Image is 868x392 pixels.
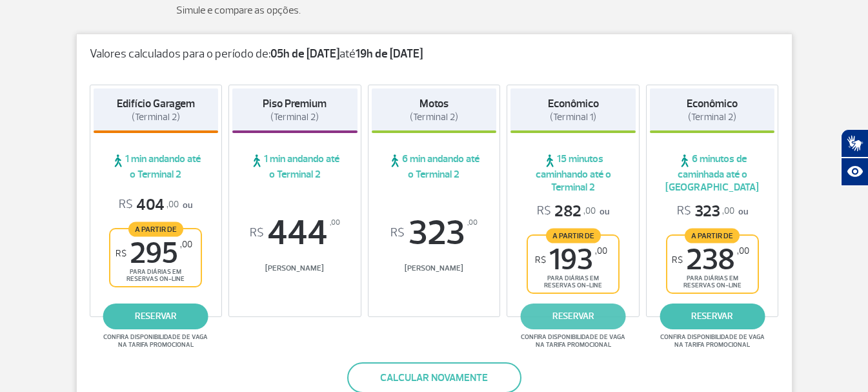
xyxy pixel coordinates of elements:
[658,333,767,349] span: Confira disponibilidade de vaga na tarifa promocional
[677,201,734,222] span: 323
[101,333,210,349] span: Confira disponibilidade de vaga na tarifa promocional
[539,274,607,289] span: para diárias em reservas on-line
[672,254,683,265] sup: R$
[660,304,765,329] a: reservar
[410,111,458,123] span: (Terminal 2)
[419,97,449,110] strong: Motos
[119,195,192,215] p: ou
[356,46,423,61] strong: 19h de [DATE]
[548,97,599,110] strong: Econômico
[535,254,546,265] sup: R$
[119,195,179,215] span: 404
[117,97,195,110] strong: Edifício Garagem
[672,245,749,274] span: 238
[103,304,208,329] a: reservar
[263,97,327,110] strong: Piso Premium
[841,129,868,158] button: Abrir tradutor de língua de sinais.
[519,333,627,349] span: Confira disponibilidade de vaga na tarifa promocional
[90,47,779,61] p: Valores calculados para o período de: até
[595,245,607,256] sup: ,00
[841,129,868,186] div: Plugin de acessibilidade da Hand Talk.
[232,216,358,251] span: 444
[737,245,749,256] sup: ,00
[688,111,736,123] span: (Terminal 2)
[537,201,609,222] p: ou
[330,216,340,230] sup: ,00
[535,245,607,274] span: 193
[390,226,405,240] sup: R$
[128,222,183,236] span: A partir de
[678,274,747,289] span: para diárias em reservas on-line
[510,152,636,194] span: 15 minutos caminhando até o Terminal 2
[521,304,626,329] a: reservar
[841,158,868,186] button: Abrir recursos assistivos.
[176,3,692,18] p: Simule e compare as opções.
[677,201,748,222] p: ou
[372,152,497,181] span: 6 min andando até o Terminal 2
[132,111,180,123] span: (Terminal 2)
[537,201,596,222] span: 282
[550,111,596,123] span: (Terminal 1)
[467,216,478,230] sup: ,00
[116,248,126,259] sup: R$
[687,97,738,110] strong: Econômico
[94,152,219,181] span: 1 min andando até o Terminal 2
[270,46,339,61] strong: 05h de [DATE]
[250,226,264,240] sup: R$
[270,111,319,123] span: (Terminal 2)
[232,152,358,181] span: 1 min andando até o Terminal 2
[372,216,497,251] span: 323
[232,263,358,273] span: [PERSON_NAME]
[685,228,740,243] span: A partir de
[372,263,497,273] span: [PERSON_NAME]
[180,239,192,250] sup: ,00
[650,152,775,194] span: 6 minutos de caminhada até o [GEOGRAPHIC_DATA]
[121,268,190,283] span: para diárias em reservas on-line
[116,239,192,268] span: 295
[546,228,601,243] span: A partir de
